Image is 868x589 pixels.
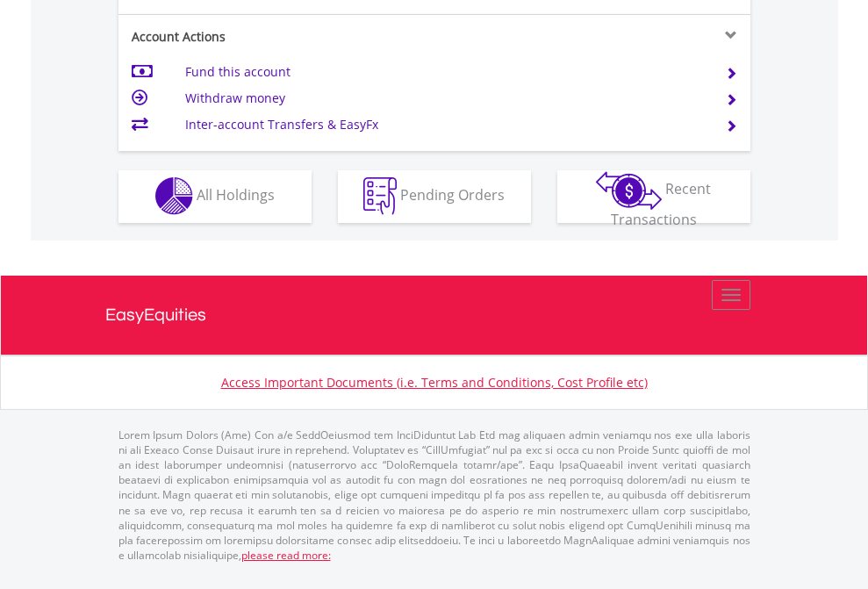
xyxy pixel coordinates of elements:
[557,170,750,223] button: Recent Transactions
[197,185,275,205] span: All Holdings
[338,170,531,223] button: Pending Orders
[363,177,397,215] img: pending_instructions-wht.png
[118,427,750,563] p: Lorem Ipsum Dolors (Ame) Con a/e SeddOeiusmod tem InciDiduntut Lab Etd mag aliquaen admin veniamq...
[118,170,312,223] button: All Holdings
[241,548,331,563] a: please read more:
[185,111,704,138] td: Inter-account Transfers & EasyFx
[185,59,704,85] td: Fund this account
[611,179,712,229] span: Recent Transactions
[105,276,764,355] a: EasyEquities
[155,177,193,215] img: holdings-wht.png
[118,28,434,46] div: Account Actions
[596,171,662,210] img: transactions-zar-wht.png
[185,85,704,111] td: Withdraw money
[221,374,648,391] a: Access Important Documents (i.e. Terms and Conditions, Cost Profile etc)
[400,185,505,205] span: Pending Orders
